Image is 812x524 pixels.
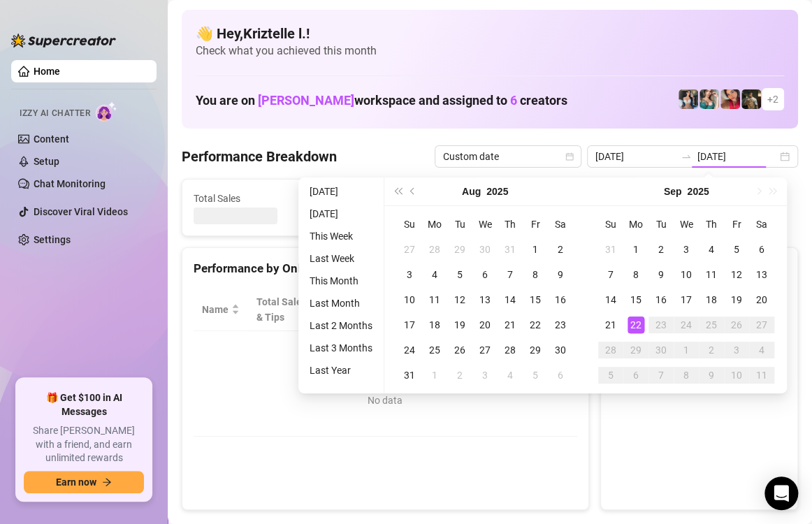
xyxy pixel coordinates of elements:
span: 6 [510,93,517,108]
span: Messages Sent [507,191,630,206]
img: Katy [679,89,698,109]
div: No data [208,393,563,408]
span: Custom date [443,146,573,167]
th: Name [194,289,248,331]
span: Chat Conversion [495,294,558,325]
img: logo-BBDzfeDw.svg [11,34,116,48]
div: Performance by OnlyFans Creator [194,259,577,278]
h1: You are on workspace and assigned to creators [196,93,567,108]
th: Sales / Hour [418,289,486,331]
span: Check what you achieved this month [196,43,784,59]
span: Name [202,302,229,317]
div: Sales by OnlyFans Creator [612,259,786,278]
th: Chat Conversion [486,289,577,331]
span: [PERSON_NAME] [258,93,354,108]
h4: Performance Breakdown [182,147,337,166]
a: Content [34,133,69,145]
a: Chat Monitoring [34,178,106,189]
span: Active Chats [351,191,473,206]
img: AI Chatter [96,101,117,122]
span: calendar [565,152,574,161]
a: Discover Viral Videos [34,206,128,217]
span: arrow-right [102,477,112,487]
span: Share [PERSON_NAME] with a friend, and earn unlimited rewards [24,424,144,465]
a: Setup [34,156,59,167]
th: Total Sales & Tips [248,289,331,331]
img: Vanessa [720,89,740,109]
span: 🎁 Get $100 in AI Messages [24,391,144,419]
span: Total Sales [194,191,316,206]
div: Est. Hours Worked [339,294,398,325]
h4: 👋 Hey, Kriztelle l. ! [196,24,784,43]
span: swap-right [681,151,692,162]
span: Sales / Hour [426,294,467,325]
span: + 2 [767,92,778,107]
span: to [681,151,692,162]
span: Izzy AI Chatter [20,107,90,120]
a: Settings [34,234,71,245]
input: Start date [595,149,675,164]
img: Zaddy [699,89,719,109]
button: Earn nowarrow-right [24,471,144,493]
div: Open Intercom Messenger [764,476,798,510]
span: Total Sales & Tips [256,294,311,325]
img: Tony [741,89,761,109]
input: End date [697,149,777,164]
a: Home [34,66,60,77]
span: Earn now [56,476,96,488]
